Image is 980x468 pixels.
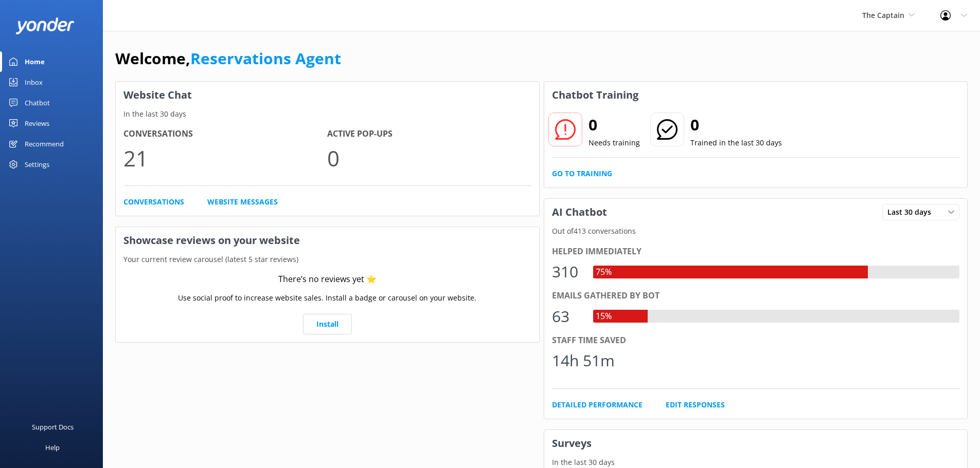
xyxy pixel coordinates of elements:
img: yonder-white-logo.png [15,17,75,34]
h4: Conversations [123,127,327,141]
div: Help [45,437,60,458]
h4: Active Pop-ups [327,127,531,141]
p: Your current review carousel (latest 5 star reviews) [116,254,539,265]
a: Website Messages [207,196,278,208]
h3: Chatbot Training [544,82,646,108]
div: Helped immediately [552,245,960,258]
div: Home [25,51,45,72]
h3: AI Chatbot [544,199,615,226]
div: Chatbot [25,92,50,113]
div: Inbox [25,72,43,92]
div: Reviews [25,113,49,134]
p: Use social proof to increase website sales. Install a badge or carousel on your website. [178,292,476,304]
span: Last 30 days [887,207,937,218]
h2: 0 [690,113,782,137]
a: Reservations Agent [190,48,341,69]
p: 21 [123,141,327,175]
p: 0 [327,141,531,175]
div: 63 [552,304,583,329]
p: In the last 30 days [116,108,539,120]
h3: Showcase reviews on your website [116,227,539,254]
p: Needs training [589,137,640,148]
h3: Website Chat [116,82,539,108]
div: There’s no reviews yet ⭐ [278,273,377,286]
a: Edit Responses [666,399,725,410]
div: Staff time saved [552,334,960,347]
a: Install [303,314,352,334]
div: Support Docs [32,417,74,437]
p: Trained in the last 30 days [690,137,782,148]
div: 15% [593,310,614,323]
div: 14h 51m [552,348,615,373]
a: Go to Training [552,168,612,179]
div: Settings [25,154,49,175]
div: 310 [552,259,583,284]
h3: Surveys [544,430,968,457]
h1: Welcome, [115,46,341,71]
div: 75% [593,266,614,279]
p: Out of 413 conversations [544,226,968,237]
h2: 0 [589,113,640,137]
div: Recommend [25,134,64,154]
p: In the last 30 days [544,457,968,468]
div: Emails gathered by bot [552,289,960,303]
a: Conversations [123,196,184,208]
span: The Captain [862,10,904,20]
a: Detailed Performance [552,399,643,410]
